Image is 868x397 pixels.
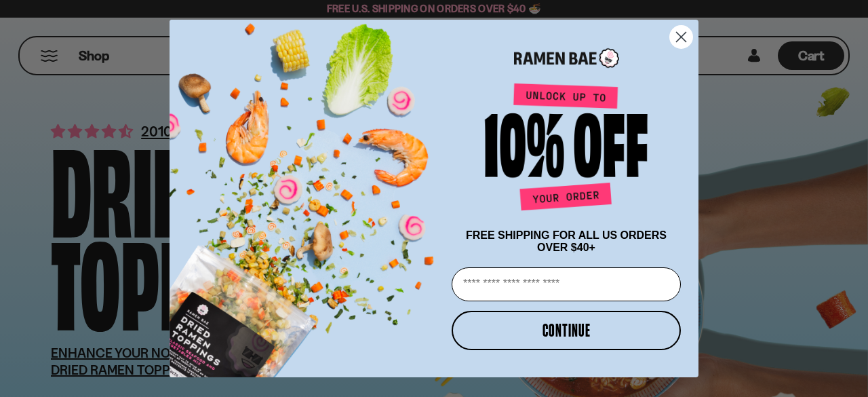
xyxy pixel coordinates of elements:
[170,8,446,377] img: ce7035ce-2e49-461c-ae4b-8ade7372f32c.png
[466,229,667,253] span: FREE SHIPPING FOR ALL US ORDERS OVER $40+
[452,311,681,350] button: CONTINUE
[514,47,619,69] img: Ramen Bae Logo
[669,25,693,49] button: Close dialog
[481,83,651,216] img: Unlock up to 10% off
